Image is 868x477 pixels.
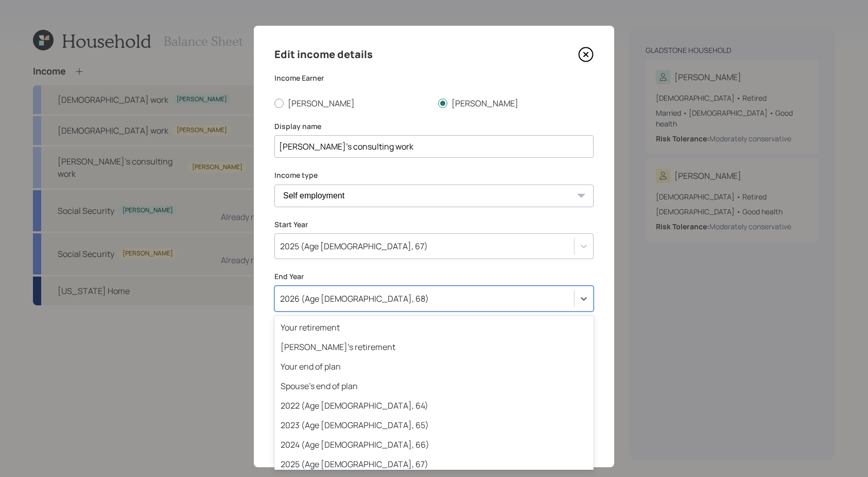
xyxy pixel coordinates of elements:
[274,121,594,132] label: Display name
[274,98,430,109] label: [PERSON_NAME]
[274,396,594,415] div: 2022 (Age [DEMOGRAPHIC_DATA], 64)
[438,98,594,109] label: [PERSON_NAME]
[274,170,594,180] label: Income type
[274,415,594,435] div: 2023 (Age [DEMOGRAPHIC_DATA], 65)
[274,73,594,83] label: Income Earner
[274,435,594,454] div: 2024 (Age [DEMOGRAPHIC_DATA], 66)
[274,318,594,337] div: Your retirement
[274,271,594,282] label: End Year
[274,337,594,357] div: [PERSON_NAME]'s retirement
[274,376,594,396] div: Spouse's end of plan
[280,293,429,304] div: 2026 (Age [DEMOGRAPHIC_DATA], 68)
[274,454,594,474] div: 2025 (Age [DEMOGRAPHIC_DATA], 67)
[280,241,428,252] div: 2025 (Age [DEMOGRAPHIC_DATA], 67)
[274,357,594,376] div: Your end of plan
[274,219,594,230] label: Start Year
[274,46,373,63] h4: Edit income details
